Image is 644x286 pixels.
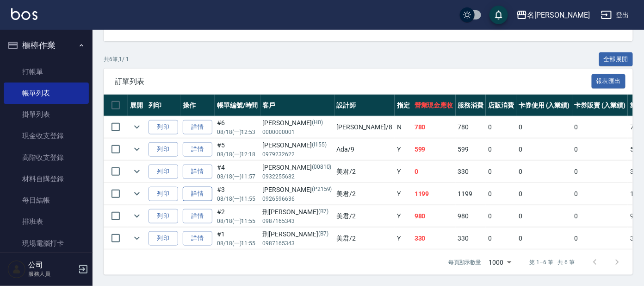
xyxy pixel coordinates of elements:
[334,161,395,183] td: 美君 /2
[183,165,212,179] a: 詳情
[572,116,628,138] td: 0
[146,95,180,116] th: 列印
[4,125,89,146] a: 現金收支登錄
[395,116,412,138] td: N
[395,205,412,227] td: Y
[412,228,456,249] td: 330
[28,261,75,270] h5: 公司
[215,228,260,249] td: #1
[183,142,212,157] a: 詳情
[513,6,594,25] button: 名[PERSON_NAME]
[572,139,628,160] td: 0
[592,76,626,85] a: 報表匯出
[486,116,516,138] td: 0
[149,142,178,157] button: 列印
[183,120,212,134] a: 詳情
[516,183,572,205] td: 0
[412,116,456,138] td: 780
[263,229,332,239] div: 刑[PERSON_NAME]
[149,187,178,201] button: 列印
[412,205,456,227] td: 980
[7,260,26,279] img: Person
[572,161,628,183] td: 0
[312,140,327,150] p: (I155)
[516,116,572,138] td: 0
[263,163,332,172] div: [PERSON_NAME]
[395,139,412,160] td: Y
[263,195,332,203] p: 0926596636
[149,231,178,246] button: 列印
[28,270,75,278] p: 服務人員
[149,209,178,223] button: 列印
[572,228,628,249] td: 0
[130,142,144,156] button: expand row
[334,183,395,205] td: 美君 /2
[516,161,572,183] td: 0
[486,205,516,227] td: 0
[486,161,516,183] td: 0
[217,217,258,225] p: 08/18 (一) 11:55
[395,161,412,183] td: Y
[149,165,178,179] button: 列印
[4,147,89,168] a: 高階收支登錄
[486,95,516,116] th: 店販消費
[412,95,456,116] th: 營業現金應收
[4,211,89,232] a: 排班表
[395,228,412,249] td: Y
[572,183,628,205] td: 0
[130,231,144,245] button: expand row
[312,185,332,195] p: (P2159)
[263,239,332,248] p: 0987165343
[215,183,260,205] td: #3
[395,183,412,205] td: Y
[4,83,89,104] a: 帳單列表
[183,187,212,201] a: 詳情
[215,205,260,227] td: #2
[572,95,628,116] th: 卡券販賣 (入業績)
[412,161,456,183] td: 0
[516,205,572,227] td: 0
[217,128,258,136] p: 08/18 (一) 12:53
[4,233,89,254] a: 現場電腦打卡
[334,95,395,116] th: 設計師
[263,150,332,159] p: 0979232622
[572,205,628,227] td: 0
[334,116,395,138] td: [PERSON_NAME] /8
[217,150,258,159] p: 08/18 (一) 12:18
[215,116,260,138] td: #6
[260,95,334,116] th: 客戶
[456,183,486,205] td: 1199
[263,217,332,225] p: 0987165343
[263,118,332,128] div: [PERSON_NAME]
[263,207,332,217] div: 刑[PERSON_NAME]
[599,52,633,67] button: 全部展開
[149,120,178,134] button: 列印
[183,231,212,246] a: 詳情
[104,55,129,64] p: 共 6 筆, 1 / 1
[217,239,258,248] p: 08/18 (一) 11:55
[130,209,144,223] button: expand row
[215,161,260,183] td: #4
[115,77,592,86] span: 訂單列表
[412,139,456,160] td: 599
[485,250,515,275] div: 1000
[456,95,486,116] th: 服務消費
[486,228,516,249] td: 0
[130,165,144,178] button: expand row
[597,6,633,24] button: 登出
[183,209,212,223] a: 詳情
[395,95,412,116] th: 指定
[11,8,37,20] img: Logo
[318,229,328,239] p: (B7)
[334,205,395,227] td: 美君 /2
[4,61,89,83] a: 打帳單
[128,95,146,116] th: 展開
[448,258,482,267] p: 每頁顯示數量
[530,258,575,267] p: 第 1–6 筆 共 6 筆
[516,139,572,160] td: 0
[486,139,516,160] td: 0
[180,95,215,116] th: 操作
[312,118,323,128] p: (H0)
[412,183,456,205] td: 1199
[456,161,486,183] td: 330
